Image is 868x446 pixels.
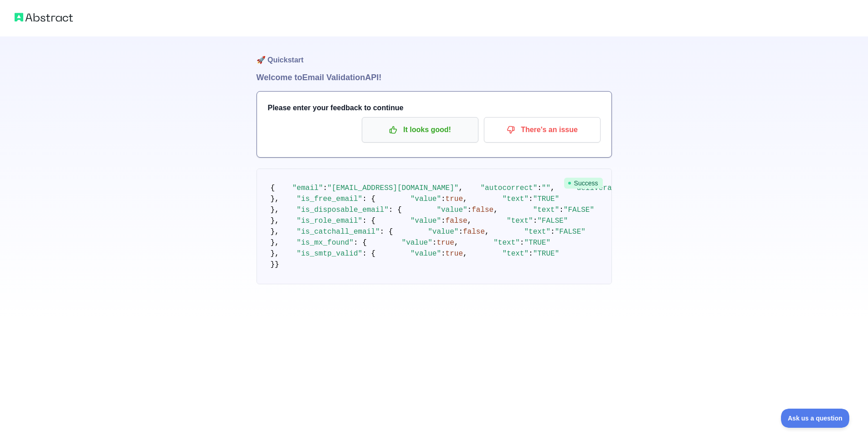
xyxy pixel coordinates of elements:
img: Abstract logo [15,11,73,24]
span: : [559,206,564,214]
span: , [454,239,459,247]
p: It looks good! [369,122,472,138]
span: : [432,239,437,247]
span: : { [362,250,375,258]
span: "FALSE" [537,217,568,225]
span: "TRUE" [533,195,560,203]
span: "value" [411,250,441,258]
span: true [446,250,463,258]
span: false [472,206,493,214]
span: "" [542,184,550,192]
span: : [441,250,446,258]
span: , [467,217,472,225]
span: , [463,250,467,258]
span: "[EMAIL_ADDRESS][DOMAIN_NAME]" [327,184,458,192]
span: "deliverability" [572,184,642,192]
span: , [550,184,555,192]
span: : [520,239,524,247]
span: Success [564,178,603,189]
span: { [271,184,275,192]
span: false [446,217,467,225]
span: : [441,195,446,203]
span: "FALSE" [555,228,586,236]
h1: Welcome to Email Validation API! [257,71,612,84]
span: "autocorrect" [480,184,537,192]
span: : [529,250,533,258]
span: "value" [411,217,441,225]
span: , [485,228,489,236]
span: : [458,228,463,236]
span: true [446,195,463,203]
p: There's an issue [491,122,594,138]
span: , [493,206,498,214]
span: true [437,239,454,247]
span: "text" [493,239,520,247]
span: : [467,206,472,214]
span: : { [362,217,375,225]
span: : { [354,239,367,247]
span: "text" [507,217,533,225]
span: : [529,195,533,203]
span: "is_disposable_email" [297,206,389,214]
span: : { [380,228,393,236]
span: "text" [502,250,529,258]
span: "value" [411,195,441,203]
span: "email" [293,184,323,192]
span: : [323,184,328,192]
span: "TRUE" [533,250,560,258]
span: "value" [402,239,432,247]
span: "is_catchall_email" [297,228,380,236]
span: false [463,228,485,236]
button: It looks good! [362,117,478,143]
span: "text" [502,195,529,203]
span: : [537,184,542,192]
span: : { [389,206,402,214]
iframe: Toggle Customer Support [781,409,850,428]
span: "value" [437,206,467,214]
span: "is_free_email" [297,195,362,203]
span: , [463,195,467,203]
span: "is_smtp_valid" [297,250,362,258]
span: , [458,184,463,192]
span: "is_mx_found" [297,239,354,247]
span: "is_role_email" [297,217,362,225]
span: "FALSE" [564,206,594,214]
span: "TRUE" [524,239,550,247]
span: "value" [428,228,458,236]
span: "text" [524,228,550,236]
span: : [533,217,538,225]
span: : { [362,195,375,203]
h3: Please enter your feedback to continue [268,103,601,113]
h1: 🚀 Quickstart [257,36,612,71]
span: : [441,217,446,225]
span: : [550,228,555,236]
button: There's an issue [484,117,601,143]
span: "text" [533,206,560,214]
